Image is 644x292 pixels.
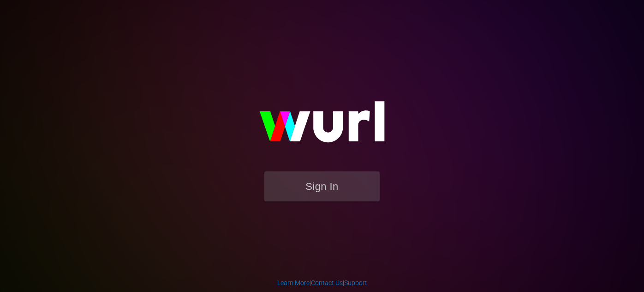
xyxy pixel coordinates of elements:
[277,279,310,286] a: Learn More
[277,278,367,287] div: | |
[230,81,414,171] img: wurl-logo-on-black-223613ac3d8ba8fe6dc639794a292ebdb59501304c7dfd60c99c58986ef67473.svg
[264,171,380,201] button: Sign In
[311,279,343,286] a: Contact Us
[344,279,367,286] a: Support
